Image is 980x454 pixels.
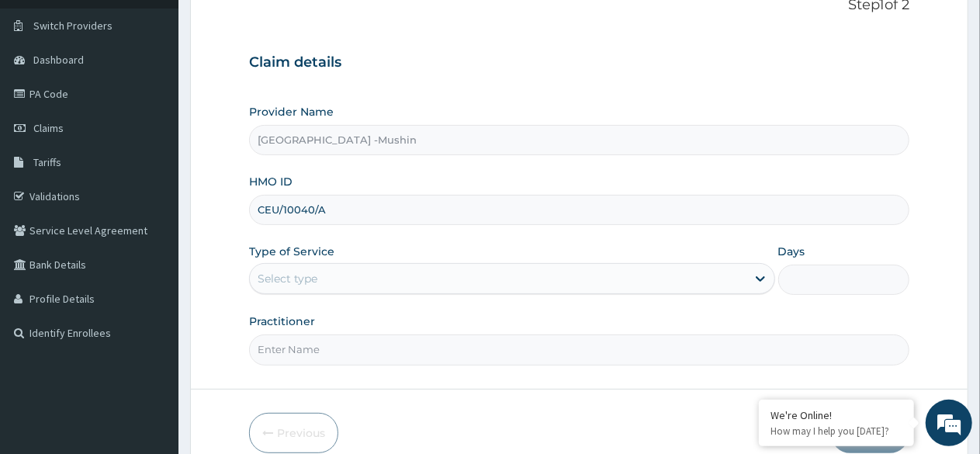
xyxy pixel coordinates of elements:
[90,131,214,288] span: We're online!
[33,53,84,67] span: Dashboard
[33,121,64,135] span: Claims
[770,425,902,438] p: How may I help you today?
[255,8,292,45] div: Minimize live chat window
[249,413,338,453] button: Previous
[778,244,805,259] label: Days
[258,271,317,286] div: Select type
[249,174,293,189] label: HMO ID
[81,87,261,107] div: Chat with us now
[249,314,315,329] label: Practitioner
[8,295,296,349] textarea: Type your message and hit 'Enter'
[249,244,334,259] label: Type of Service
[249,54,909,71] h3: Claim details
[33,19,113,33] span: Switch Providers
[29,78,63,116] img: d_794563401_company_1708531726252_794563401
[249,195,909,225] input: Enter HMO ID
[249,334,909,365] input: Enter Name
[249,104,334,120] label: Provider Name
[33,155,61,169] span: Tariffs
[770,408,902,422] div: We're Online!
